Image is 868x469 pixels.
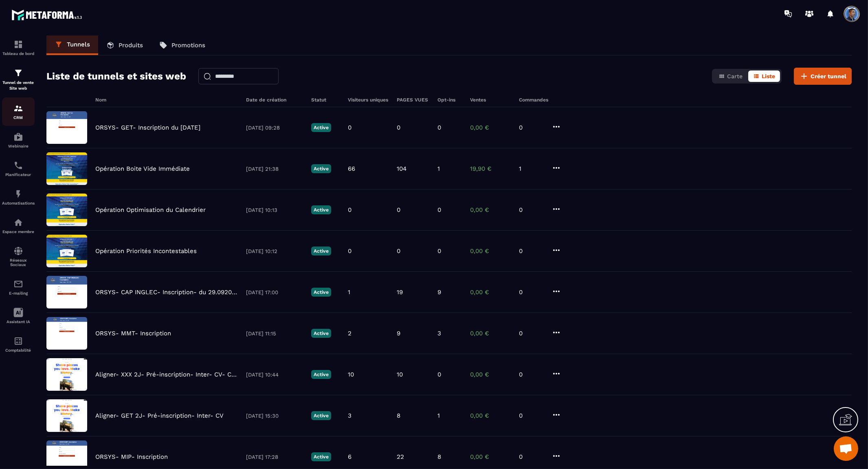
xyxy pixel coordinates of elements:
[470,371,511,378] p: 0,00 €
[397,453,404,460] p: 22
[2,273,35,302] a: emailemailE-mailing
[46,358,87,391] img: image
[119,42,143,49] p: Produits
[2,154,35,183] a: schedulerschedulerPlanificateur
[519,124,543,131] p: 0
[437,453,441,460] p: 8
[519,453,543,460] p: 0
[470,453,511,460] p: 0,00 €
[95,206,206,214] p: Opération Optimisation du Calendrier
[246,372,303,378] p: [DATE] 10:44
[13,40,23,49] img: formation
[46,35,98,55] a: Tunnels
[46,276,87,308] img: image
[348,206,352,214] p: 0
[519,165,543,172] p: 1
[348,247,352,255] p: 0
[311,288,331,297] p: Active
[95,453,168,460] p: ORSYS- MIP- Inscription
[246,413,303,419] p: [DATE] 15:30
[2,291,35,295] p: E-mailing
[348,330,352,337] p: 2
[311,370,331,379] p: Active
[13,161,23,170] img: scheduler
[67,41,90,48] p: Tunnels
[311,205,331,214] p: Active
[2,97,35,126] a: formationformationCRM
[437,124,441,131] p: 0
[437,412,440,419] p: 1
[151,35,213,55] a: Promotions
[470,288,511,296] p: 0,00 €
[519,97,548,103] h6: Commandes
[2,172,35,177] p: Planificateur
[470,247,511,255] p: 0,00 €
[13,246,23,256] img: social-network
[2,62,35,97] a: formationformationTunnel de vente Site web
[246,330,303,337] p: [DATE] 11:15
[246,289,303,295] p: [DATE] 17:00
[246,248,303,254] p: [DATE] 10:12
[2,348,35,352] p: Comptabilité
[437,288,441,296] p: 9
[519,247,543,255] p: 0
[246,166,303,172] p: [DATE] 21:38
[98,35,151,55] a: Produits
[397,412,400,419] p: 8
[348,165,355,172] p: 66
[348,412,352,419] p: 3
[95,288,238,296] p: ORSYS- CAP INGLEC- Inscription- du 29.092025
[2,33,35,62] a: formationformationTableau de bord
[794,68,852,85] button: Créer tunnel
[46,317,87,350] img: image
[470,124,511,131] p: 0,00 €
[2,80,35,91] p: Tunnel de vente Site web
[397,124,400,131] p: 0
[13,68,23,78] img: formation
[470,97,511,103] h6: Ventes
[397,97,429,103] h6: PAGES VUES
[2,51,35,56] p: Tableau de bord
[437,206,441,214] p: 0
[519,412,543,419] p: 0
[2,144,35,148] p: Webinaire
[437,165,440,172] p: 1
[397,371,403,378] p: 10
[348,124,352,131] p: 0
[834,436,858,461] div: Ouvrir le chat
[397,206,400,214] p: 0
[348,371,354,378] p: 10
[246,125,303,131] p: [DATE] 09:28
[13,103,23,113] img: formation
[811,72,846,80] span: Créer tunnel
[2,330,35,359] a: accountantaccountantComptabilité
[95,247,197,255] p: Opération Priorités Incontestables
[348,97,389,103] h6: Visiteurs uniques
[397,165,407,172] p: 104
[437,371,441,378] p: 0
[246,97,303,103] h6: Date de création
[95,412,224,419] p: Aligner- GET 2J- Pré-inscription- Inter- CV
[2,229,35,234] p: Espace membre
[2,302,35,330] a: Assistant IA
[46,111,87,144] img: image
[46,152,87,185] img: image
[437,97,462,103] h6: Opt-ins
[171,42,205,49] p: Promotions
[46,194,87,226] img: image
[397,330,400,337] p: 9
[748,70,780,82] button: Liste
[2,183,35,211] a: automationsautomationsAutomatisations
[311,123,331,132] p: Active
[46,399,87,432] img: image
[311,164,331,173] p: Active
[311,97,340,103] h6: Statut
[95,97,238,103] h6: Nom
[519,330,543,337] p: 0
[470,412,511,419] p: 0,00 €
[2,258,35,267] p: Réseaux Sociaux
[13,279,23,289] img: email
[348,453,352,460] p: 6
[2,126,35,154] a: automationsautomationsWebinaire
[311,411,331,420] p: Active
